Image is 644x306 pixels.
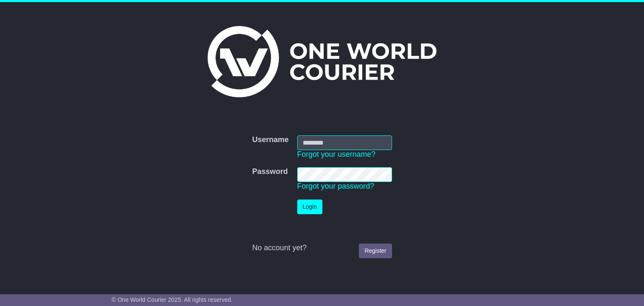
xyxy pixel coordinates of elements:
[252,135,288,145] label: Username
[252,244,392,253] div: No account yet?
[297,200,322,214] button: Login
[297,150,376,158] a: Forgot your username?
[359,244,392,258] a: Register
[252,167,288,176] label: Password
[208,26,436,97] img: One World
[297,182,374,190] a: Forgot your password?
[112,296,233,303] span: © One World Courier 2025. All rights reserved.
